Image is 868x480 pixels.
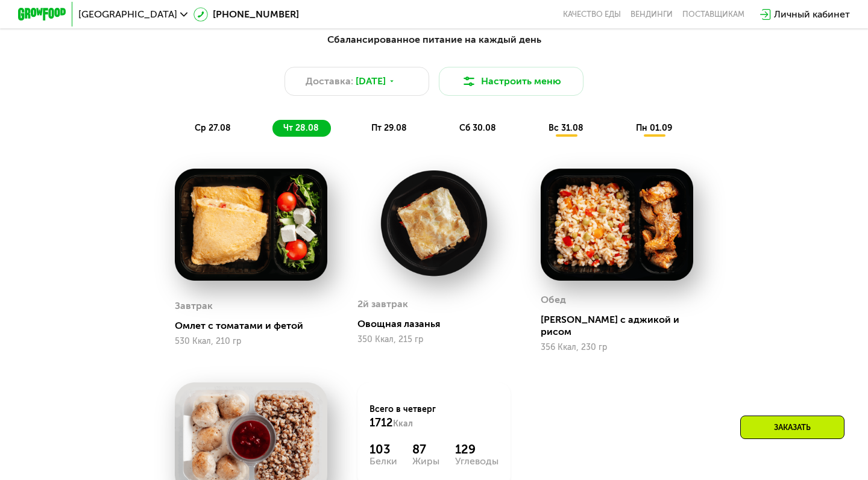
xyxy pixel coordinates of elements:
div: 129 [455,442,498,457]
span: Доставка: [306,74,353,89]
span: пн 01.09 [636,123,672,133]
div: Завтрак [175,297,213,315]
a: [PHONE_NUMBER] [193,7,299,22]
span: чт 28.08 [283,123,319,133]
div: 87 [412,442,439,457]
div: поставщикам [682,10,744,19]
div: Личный кабинет [774,7,850,22]
a: Качество еды [563,10,621,19]
a: Вендинги [631,10,673,19]
div: 350 Ккал, 215 гр [357,335,510,344]
div: Углеводы [455,457,498,466]
div: Омлет с томатами и фетой [175,320,337,332]
div: 103 [370,442,397,457]
span: сб 30.08 [459,123,496,133]
span: [DATE] [356,74,386,89]
div: Белки [370,457,397,466]
div: 530 Ккал, 210 гр [175,337,327,346]
button: Настроить меню [439,67,583,96]
span: вс 31.08 [549,123,583,133]
div: Заказать [740,416,844,439]
div: Обед [541,291,566,309]
div: Овощная лазанья [357,318,520,330]
div: 356 Ккал, 230 гр [541,343,693,352]
div: 2й завтрак [357,295,408,313]
div: Всего в четверг [370,404,498,430]
span: 1712 [370,416,393,429]
div: Жиры [412,457,439,466]
span: [GEOGRAPHIC_DATA] [78,10,177,19]
div: [PERSON_NAME] с аджикой и рисом [541,314,703,338]
span: ср 27.08 [195,123,231,133]
span: пт 29.08 [371,123,407,133]
div: Сбалансированное питание на каждый день [77,33,791,48]
span: Ккал [393,419,413,429]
